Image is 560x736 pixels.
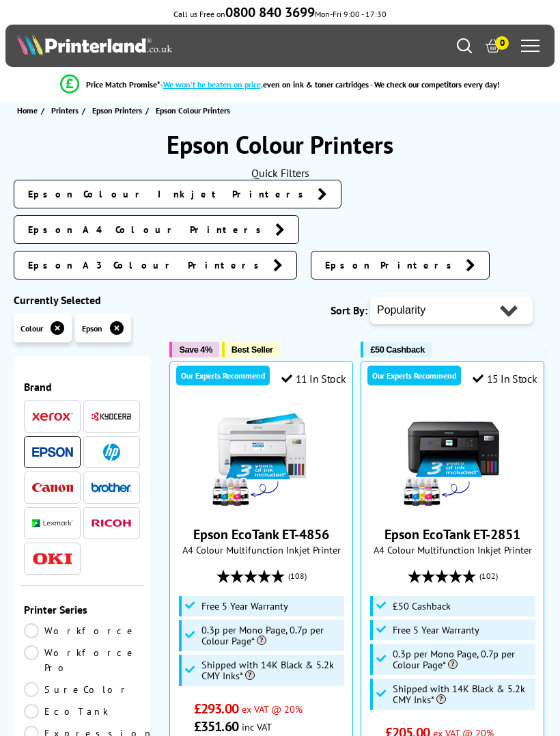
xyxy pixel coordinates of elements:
[486,38,501,53] a: 0
[92,103,142,118] span: Epson Printers
[169,342,219,357] button: Save 4%
[32,444,73,461] a: Epson
[91,411,132,422] img: Kyocera
[32,553,73,564] img: OKI
[495,36,509,50] span: 0
[28,258,266,272] span: Epson A3 Colour Printers
[103,444,120,461] img: HP
[24,704,140,719] a: EcoTank
[32,483,73,492] img: Canon
[201,659,341,681] span: Shipped with 14K Black & 5.2k CMY Inks*
[86,79,160,90] span: Price Match Promise*
[91,408,132,425] a: Kyocera
[91,515,132,532] a: Ricoh
[32,515,73,532] a: Lexmark
[479,563,498,589] span: (102)
[32,412,73,422] img: Xerox
[51,103,82,118] a: Printers
[361,342,431,357] button: £50 Cashback
[32,550,73,567] a: OKI
[14,251,297,280] a: Epson A3 Colour Printers
[225,9,315,19] a: 0800 840 3699
[91,519,132,527] img: Ricoh
[368,543,537,556] span: A4 Colour Multifunction Inkjet Printer
[370,344,424,355] span: £50 Cashback
[14,128,546,161] h1: Epson Colour Printers
[242,720,272,733] span: inc VAT
[473,372,537,385] div: 15 In Stock
[393,649,532,670] span: 0.3p per Mono Page, 0.7p per Colour Page*
[91,482,132,492] img: Brother
[20,323,43,333] span: Colour
[7,72,553,96] li: modal_Promise
[32,519,73,528] img: Lexmark
[393,601,451,612] span: £50 Cashback
[24,603,140,616] span: Printer Series
[331,303,367,317] span: Sort By:
[222,342,280,357] button: Best Seller
[177,543,346,556] span: A4 Colour Multifunction Inkjet Printer
[402,409,504,512] img: Epson EcoTank ET-2851
[32,479,73,496] a: Canon
[384,526,520,543] a: Epson EcoTank ET-2851
[194,718,238,735] span: £351.60
[82,323,102,333] span: Epson
[17,103,41,118] a: Home
[210,409,313,512] img: Epson EcoTank ET-4856
[92,103,145,118] a: Epson Printers
[28,223,268,236] span: Epson A4 Colour Printers
[179,344,212,355] span: Save 4%
[194,700,238,718] span: £293.00
[14,166,546,180] div: Quick Filters
[14,180,341,208] a: Epson Colour Inkjet Printers
[160,79,500,90] div: - even on ink & toner cartridges - We check our competitors every day!
[17,33,172,55] img: Printerland Logo
[201,625,341,646] span: 0.3p per Mono Page, 0.7p per Colour Page*
[393,625,479,636] span: Free 5 Year Warranty
[163,79,263,90] span: We won’t be beaten on price,
[193,526,329,543] a: Epson EcoTank ET-4856
[232,344,273,355] span: Best Seller
[201,601,288,612] span: Free 5 Year Warranty
[51,103,79,118] span: Printers
[24,623,140,638] a: Workforce
[91,444,132,461] a: HP
[24,645,140,675] a: Workforce Pro
[393,683,532,705] span: Shipped with 14K Black & 5.2k CMY Inks*
[311,251,490,280] a: Epson Printers
[210,501,313,515] a: Epson EcoTank ET-4856
[14,215,299,244] a: Epson A4 Colour Printers
[457,38,472,53] a: Search
[367,366,461,385] div: Our Experts Recommend
[156,105,230,115] span: Epson Colour Printers
[91,479,132,496] a: Brother
[176,366,270,385] div: Our Experts Recommend
[402,501,504,515] a: Epson EcoTank ET-2851
[14,293,150,307] div: Currently Selected
[24,682,140,697] a: SureColor
[225,3,315,21] b: 0800 840 3699
[281,372,346,385] div: 11 In Stock
[28,187,311,201] span: Epson Colour Inkjet Printers
[17,33,280,58] a: Printerland Logo
[24,380,140,394] span: Brand
[32,408,73,425] a: Xerox
[325,258,459,272] span: Epson Printers
[32,447,73,457] img: Epson
[242,703,303,715] span: ex VAT @ 20%
[288,563,307,589] span: (108)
